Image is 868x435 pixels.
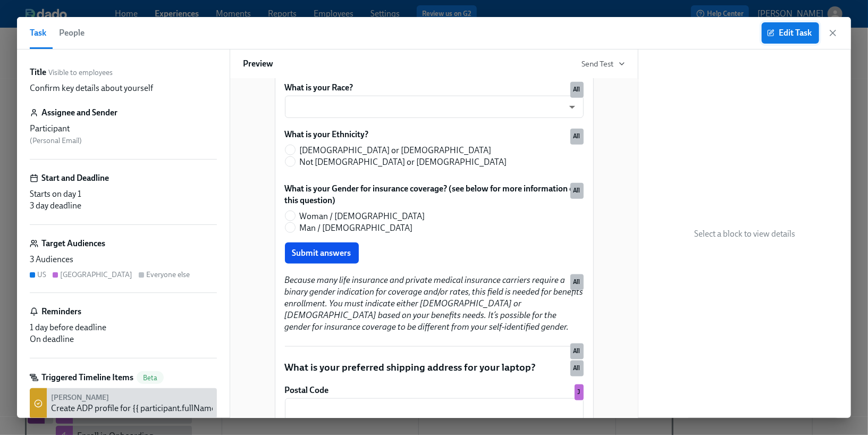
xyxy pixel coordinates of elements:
div: Used by Japan audience [575,384,584,400]
div: What is your Ethnicity?[DEMOGRAPHIC_DATA] or [DEMOGRAPHIC_DATA]Not [DEMOGRAPHIC_DATA] or [DEMOGRA... [284,128,585,173]
div: [PERSON_NAME]Create ADP profile for {{ participant.fullName }} (starting {{ participant.startDate... [30,388,217,419]
div: Used by all audiences [570,361,584,377]
button: Send Test [582,58,625,69]
span: Task [30,26,46,40]
span: People [59,26,85,40]
span: ( Personal Email ) [30,136,82,145]
span: Visible to employees [48,68,113,78]
span: Edit Task [769,28,812,38]
div: Because many life insurance and private medical insurance carriers require a binary gender indica... [284,273,585,334]
h6: Target Audiences [41,238,105,249]
h6: Start and Deadline [41,172,109,184]
label: Title [30,66,46,78]
div: 3 Audiences [30,254,217,265]
div: What is your Gender for insurance coverage? (see below for more information on this question)Woma... [284,182,585,265]
div: Used by all audiences [570,129,584,145]
div: What is your Race?​All [284,81,585,119]
div: Used by all audiences [570,82,584,98]
button: Edit Task [762,22,819,44]
div: 1 day before deadline [30,322,217,333]
div: What is your preferred shipping address for your laptop?All [284,359,585,375]
div: Everyone else [146,270,190,280]
div: Used by all audiences [570,183,584,199]
div: Used by all audiences [570,344,584,359]
span: Beta [137,374,164,382]
div: Postal CodeJ [284,383,585,423]
div: Select a block to view details [638,49,851,418]
div: US [37,270,46,280]
span: 3 day deadline [30,200,81,211]
div: Participant [30,123,217,135]
strong: [PERSON_NAME] [51,393,109,402]
h6: Assignee and Sender [41,107,117,119]
div: Starts on day 1 [30,188,217,200]
h6: Reminders [41,306,81,317]
div: On deadline [30,333,217,345]
h6: Triggered Timeline Items [41,372,133,383]
p: Confirm key details about yourself [30,82,153,94]
div: Create ADP profile for {{ participant.fullName }} (starting {{ participant.startDate | MM/DD }} [51,403,384,414]
div: Used by all audiences [570,274,584,290]
div: All [284,342,585,351]
h6: Preview [243,58,273,70]
div: [GEOGRAPHIC_DATA] [60,270,132,280]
